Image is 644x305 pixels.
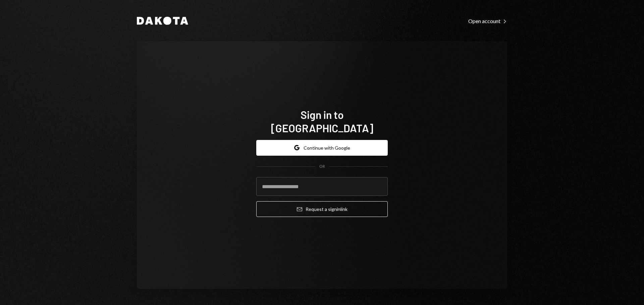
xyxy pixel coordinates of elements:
[256,108,388,135] h1: Sign in to [GEOGRAPHIC_DATA]
[468,18,507,24] div: Open account
[256,140,388,156] button: Continue with Google
[256,201,388,217] button: Request a signinlink
[319,164,325,169] div: OR
[468,17,507,24] a: Open account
